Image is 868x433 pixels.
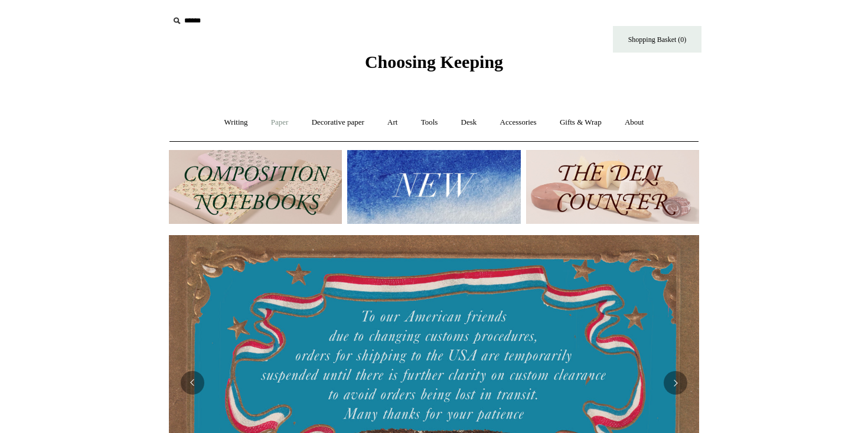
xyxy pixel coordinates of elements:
a: Art [377,107,408,138]
a: Choosing Keeping [365,61,503,70]
button: Previous [181,371,204,395]
a: About [614,107,655,138]
span: Choosing Keeping [365,52,503,71]
a: Decorative paper [301,107,375,138]
button: Next [664,371,687,395]
a: Paper [260,107,299,138]
img: 202302 Composition ledgers.jpg__PID:69722ee6-fa44-49dd-a067-31375e5d54ec [169,150,342,224]
a: Shopping Basket (0) [613,26,701,53]
a: Desk [451,107,488,138]
a: Writing [214,107,259,138]
a: Tools [410,107,449,138]
a: Accessories [490,107,547,138]
img: The Deli Counter [526,150,699,224]
a: Gifts & Wrap [549,107,612,138]
img: New.jpg__PID:f73bdf93-380a-4a35-bcfe-7823039498e1 [347,150,520,224]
